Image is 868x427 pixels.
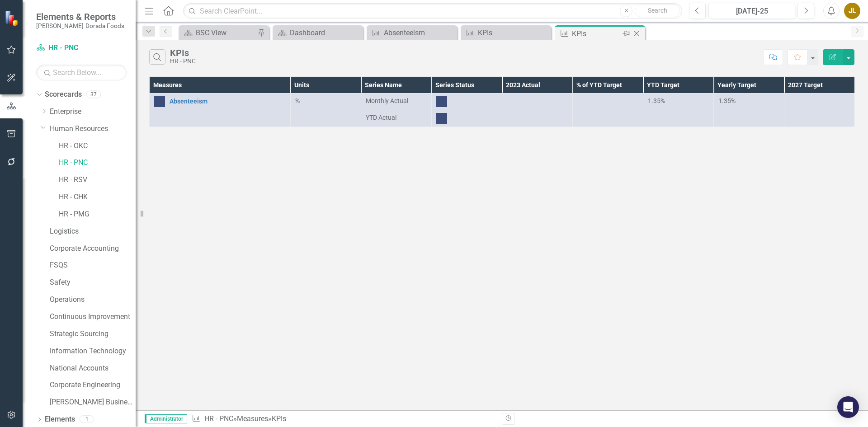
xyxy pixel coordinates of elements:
a: Strategic Sourcing [50,329,136,339]
a: FSQS [50,260,136,271]
a: Information Technology [50,346,136,357]
a: BSC View [181,27,255,38]
a: HR - RSV [59,175,136,185]
div: [DATE]-25 [712,6,792,17]
a: [PERSON_NAME] Business Unit [50,397,136,408]
span: % [295,97,300,104]
div: 37 [86,91,101,99]
span: YTD Actual [366,113,427,122]
img: No Information [154,96,165,107]
a: KPIs [463,27,549,38]
span: Administrator [145,414,187,423]
a: Operations [50,295,136,305]
div: Open Intercom Messenger [837,396,859,418]
a: HR - CHK [59,192,136,202]
a: Human Resources [50,124,136,134]
div: KPIs [478,27,549,38]
div: 1 [80,416,94,423]
a: Absenteeism [170,98,286,105]
div: KPIs [170,48,196,58]
a: Enterprise [50,107,136,117]
span: 1.35% [718,97,736,104]
button: Search [635,5,680,17]
button: [DATE]-25 [708,3,795,19]
span: Monthly Actual [366,96,427,105]
td: Double-Click to Edit Right Click for Context Menu [150,94,291,127]
small: [PERSON_NAME]-Dorada Foods [36,22,124,29]
a: Safety [50,277,136,288]
span: Search [648,7,667,14]
img: ClearPoint Strategy [5,10,20,26]
a: Corporate Engineering [50,380,136,390]
a: HR - PNC [36,43,127,53]
div: KPIs [572,28,620,39]
a: Dashboard [275,27,361,38]
span: 1.35% [648,97,665,104]
a: Corporate Accounting [50,244,136,254]
img: No Information [436,96,447,107]
a: HR - OKC [59,141,136,151]
a: National Accounts [50,363,136,374]
a: Continuous Improvement [50,312,136,322]
img: No Information [436,113,447,124]
a: Logistics [50,226,136,237]
td: Double-Click to Edit [291,94,361,127]
div: BSC View [196,27,255,38]
input: Search ClearPoint... [183,3,682,19]
span: Elements & Reports [36,11,124,22]
input: Search Below... [36,65,127,80]
div: Dashboard [290,27,361,38]
div: KPIs [272,414,286,423]
a: Scorecards [45,89,82,100]
div: HR - PNC [170,58,196,65]
a: Elements [45,414,75,425]
a: HR - PNC [204,414,233,423]
a: Absenteeism [369,27,455,38]
div: Absenteeism [384,27,455,38]
a: HR - PNC [59,158,136,168]
a: Measures [237,414,268,423]
div: » » [192,414,495,424]
button: JL [844,3,860,19]
a: HR - PMG [59,209,136,220]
